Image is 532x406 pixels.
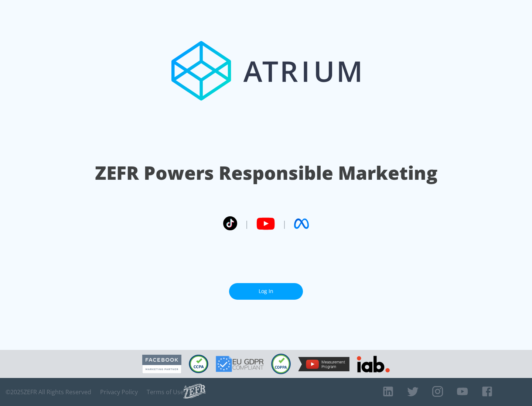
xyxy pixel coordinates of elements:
a: Terms of Use [147,388,184,396]
img: GDPR Compliant [216,356,264,372]
a: Privacy Policy [100,388,138,396]
img: CCPA Compliant [189,355,208,373]
img: COPPA Compliant [271,354,291,374]
img: IAB [357,356,390,372]
span: | [282,218,287,229]
img: YouTube Measurement Program [298,357,349,371]
h1: ZEFR Powers Responsible Marketing [95,160,437,186]
span: © 2025 ZEFR All Rights Reserved [6,388,91,396]
span: | [245,218,249,229]
img: Facebook Marketing Partner [142,355,181,374]
a: Log In [229,283,303,300]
